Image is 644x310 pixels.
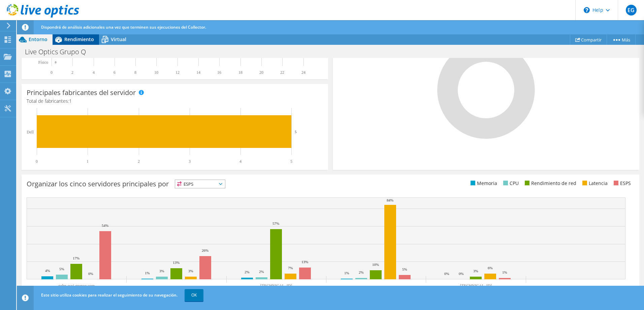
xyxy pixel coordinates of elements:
text: 6 [114,70,116,75]
text: 17% [73,256,79,260]
a: Más [607,34,636,45]
text: 4% [45,269,50,273]
span: 1 [69,98,72,104]
text: 5% [59,267,64,271]
text: 5 [290,159,292,164]
text: 8 [134,70,136,75]
span: EG [626,5,637,15]
h3: Principales fabricantes del servidor [27,89,136,96]
text: 3% [159,269,164,273]
text: 2% [245,270,250,274]
text: 13% [173,260,180,265]
text: 54% [102,223,108,227]
text: 84% [387,198,393,202]
h1: Live Optics Grupo Q [22,48,96,56]
text: 2 [138,159,140,164]
text: 1% [145,271,150,275]
li: Memoria [469,180,497,187]
text: 3% [473,269,478,273]
text: 0 [55,61,57,64]
span: Rendimiento [64,36,94,42]
li: CPU [502,180,519,187]
text: gqhn-esxi.grupoq.corp [58,283,95,288]
text: 1 [87,159,89,164]
li: Rendimiento de red [523,180,576,187]
a: OK [185,289,203,301]
span: Este sitio utiliza cookies para realizar el seguimiento de su navegación. [41,292,178,298]
text: 22 [280,70,284,75]
text: 6% [488,266,493,270]
h4: Total de fabricantes: [27,97,323,105]
text: 20 [259,70,263,75]
text: 0 [51,70,53,75]
text: 5% [402,267,407,271]
text: 16 [217,70,221,75]
tspan: Físico [38,60,48,65]
text: 0% [444,272,449,276]
text: 0 [36,159,38,164]
text: 4 [93,70,95,75]
li: ESPS [612,180,631,187]
text: 3 [189,159,191,164]
svg: \n [584,7,590,13]
text: 10 [154,70,158,75]
text: 0% [88,272,93,276]
text: 18 [238,70,243,75]
text: [TECHNICAL_ID] [460,283,492,288]
span: Virtual [111,36,126,42]
span: Entorno [29,36,47,42]
text: [TECHNICAL_ID] [260,283,292,288]
span: Dispondrá de análisis adicionales una vez que terminen sus ejecuciones del Collector. [41,24,206,30]
text: 12 [175,70,180,75]
text: 3% [188,269,193,273]
text: Dell [27,130,34,134]
text: 14 [196,70,200,75]
text: 4 [239,159,241,164]
text: 1% [502,270,507,274]
text: 5 [295,130,297,134]
text: 0% [459,272,464,276]
text: 2% [259,270,264,274]
text: 13% [301,260,308,264]
text: 7% [288,266,293,270]
text: 24 [301,70,305,75]
span: ESPS [175,180,225,188]
text: 2 [71,70,73,75]
text: 26% [202,248,208,252]
a: Compartir [570,34,607,45]
li: Latencia [581,180,608,187]
text: 2% [359,270,364,274]
text: 1% [344,271,349,275]
text: 10% [372,262,379,267]
text: 57% [272,221,279,225]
